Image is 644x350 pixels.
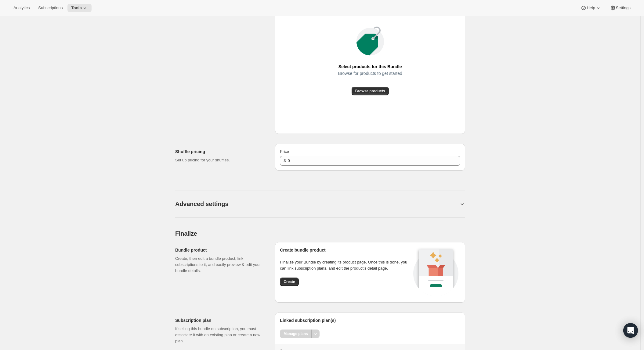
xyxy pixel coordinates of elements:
span: Analytics [13,6,30,10]
span: Price [280,149,289,154]
input: 10.00 [288,156,451,166]
h2: Bundle product [175,247,265,253]
button: Browse products [352,87,389,95]
div: Open Intercom Messenger [623,323,638,338]
button: Analytics [10,4,33,12]
button: Advanced settings [175,200,459,208]
span: $ [284,158,286,163]
span: Tools [71,6,82,10]
p: If selling this bundle on subscription, you must associate it with an existing plan or create a n... [175,326,265,344]
p: Finalize your Bundle by creating its product page. Once this is done, you can link subscription p... [280,259,411,271]
span: Subscriptions [38,6,63,10]
h2: Create bundle product [280,247,411,253]
button: Subscriptions [34,4,66,12]
button: Help [577,4,605,12]
span: Browse products [355,89,385,94]
span: Select products for this Bundle [338,62,402,71]
h2: Advanced settings [175,200,228,208]
h2: Shuffle pricing [175,149,265,155]
h2: Linked subscription plan(s) [280,317,460,323]
span: Settings [616,6,631,10]
button: Tools [67,4,92,12]
h2: Finalize [175,230,465,237]
p: Set up pricing for your shuffles. [175,157,265,163]
button: Settings [606,4,634,12]
span: Create [284,279,295,284]
button: Create [280,278,298,286]
span: Browse for products to get started [338,69,402,78]
span: Help [587,6,595,10]
h2: Subscription plan [175,317,265,323]
p: Create, then edit a bundle product, link subscriptions to it, and easily preview & edit your bund... [175,256,265,274]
